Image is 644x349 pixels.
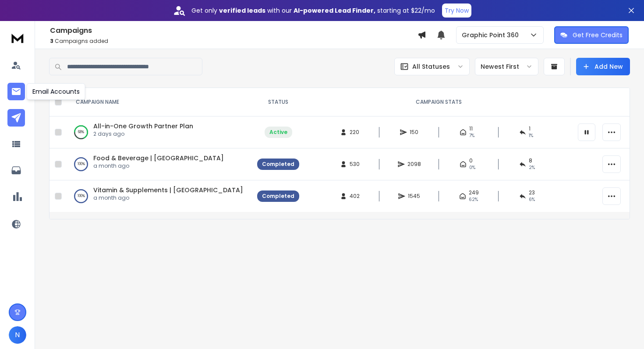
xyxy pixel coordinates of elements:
[529,132,533,139] span: 1 %
[350,129,359,136] span: 220
[9,326,26,344] button: N
[554,26,629,44] button: Get Free Credits
[412,62,450,71] p: All Statuses
[93,162,224,169] p: a month ago
[529,189,535,196] span: 23
[304,88,573,116] th: CAMPAIGN STATS
[27,83,85,100] div: Email Accounts
[529,196,535,203] span: 6 %
[529,164,535,171] span: 2 %
[93,122,193,130] a: All-in-One Growth Partner Plan
[445,6,469,15] p: Try Now
[191,6,435,15] p: Get only with our starting at $22/mo
[469,132,474,139] span: 7 %
[65,88,252,116] th: CAMPAIGN NAME
[78,160,85,169] p: 100 %
[93,154,224,162] a: Food & Beverage | [GEOGRAPHIC_DATA]
[408,193,420,200] span: 1545
[78,128,84,137] p: 68 %
[252,88,304,116] th: STATUS
[469,189,479,196] span: 249
[469,196,478,203] span: 62 %
[469,164,475,171] span: 0%
[9,30,26,46] img: logo
[529,157,532,164] span: 8
[93,194,243,201] p: a month ago
[410,129,418,136] span: 150
[262,161,294,168] div: Completed
[93,130,193,137] p: 2 days ago
[294,6,375,15] strong: AI-powered Lead Finder,
[50,37,53,45] span: 3
[462,31,522,39] p: Graphic Point 360
[219,6,265,15] strong: verified leads
[576,58,630,75] button: Add New
[475,58,538,75] button: Newest First
[573,31,623,39] p: Get Free Credits
[65,148,252,180] td: 100%Food & Beverage | [GEOGRAPHIC_DATA]a month ago
[269,129,287,136] div: Active
[65,180,252,212] td: 100%Vitamin & Supplements | [GEOGRAPHIC_DATA]a month ago
[50,25,418,36] h1: Campaigns
[469,125,473,132] span: 11
[350,161,360,168] span: 530
[350,193,360,200] span: 402
[93,186,243,194] a: Vitamin & Supplements | [GEOGRAPHIC_DATA]
[262,193,294,200] div: Completed
[469,157,473,164] span: 0
[65,116,252,148] td: 68%All-in-One Growth Partner Plan2 days ago
[407,161,421,168] span: 2098
[78,192,85,201] p: 100 %
[50,38,418,45] p: Campaigns added
[442,4,471,18] button: Try Now
[529,125,531,132] span: 1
